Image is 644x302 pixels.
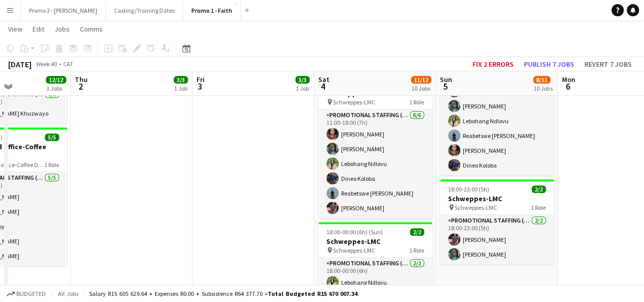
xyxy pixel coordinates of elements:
div: Salary R15 605 629.64 + Expenses R0.00 + Subsistence R64 377.70 = [89,290,357,297]
span: Comms [80,24,103,34]
span: Fri [197,75,205,84]
span: 11/12 [411,76,431,84]
div: CAT [63,60,73,68]
span: 3/3 [295,76,310,84]
span: 12/12 [46,76,66,84]
a: Comms [76,22,107,36]
span: Week 40 [34,60,59,68]
span: Mon [562,75,575,84]
div: 1 Job [174,85,187,92]
span: 5/5 [45,133,59,141]
span: Schweppes-LMC [333,98,375,106]
span: 1 Role [409,246,424,254]
span: 18:00-00:00 (6h) (Sun) [326,228,383,236]
button: Revert 7 jobs [580,58,636,71]
span: Schweppes-LMC [455,204,497,211]
span: Sun [440,75,452,84]
app-card-role: Promotional Staffing (Brand Ambassadors)2/218:00-23:00 (5h)[PERSON_NAME][PERSON_NAME] [440,215,554,264]
span: Jobs [54,24,70,34]
span: All jobs [56,290,80,297]
div: 3 Jobs [46,85,66,92]
app-card-role: Promotional Staffing (Brand Ambassadors)6/611:00-18:00 (7h)[PERSON_NAME][PERSON_NAME]Lebohang Ndl... [318,109,432,218]
h3: Schweppes-LMC [318,237,432,246]
span: Edit [33,24,44,34]
button: Promo 2 - [PERSON_NAME] [21,1,106,20]
span: 3 [195,80,205,92]
span: 6 [560,80,575,92]
span: Total Budgeted R15 670 007.34 [268,290,357,297]
span: View [8,24,22,34]
span: Budgeted [16,290,46,297]
span: Schweppes-LMC [333,246,375,254]
span: 1 Role [409,98,424,106]
span: 1 Role [44,161,59,169]
app-job-card: 11:00-18:00 (7h)6/6Schweppes-LMC Schweppes-LMC1 RolePromotional Staffing (Brand Ambassadors)6/611... [440,31,554,175]
span: 18:00-23:00 (5h) [448,185,489,193]
span: Thu [75,75,88,84]
span: Sat [318,75,329,84]
div: 1 Job [296,85,309,92]
div: [DATE] [8,59,32,69]
button: Publish 7 jobs [520,58,578,71]
button: Promo 1 - Faith [183,1,241,20]
app-card-role: Promotional Staffing (Brand Ambassadors)6/611:00-18:00 (7h)[PERSON_NAME][PERSON_NAME]Lebohang Ndl... [440,67,554,175]
div: 10 Jobs [411,85,431,92]
button: Fix 2 errors [468,58,518,71]
span: 2/2 [410,228,424,236]
a: Edit [29,22,48,36]
span: 3/3 [174,76,188,84]
a: Jobs [50,22,74,36]
a: View [4,22,26,36]
h3: Schweppes-LMC [440,194,554,203]
span: 8/11 [533,76,550,84]
span: 4 [317,80,329,92]
span: 2 [73,80,88,92]
button: Budgeted [5,288,47,299]
app-job-card: 18:00-23:00 (5h)2/2Schweppes-LMC Schweppes-LMC1 RolePromotional Staffing (Brand Ambassadors)2/218... [440,179,554,264]
span: 1 Role [531,204,546,211]
div: 10 Jobs [534,85,552,92]
span: 5 [438,80,452,92]
app-job-card: 11:00-18:00 (7h)6/6Schweppes-LMC Schweppes-LMC1 RolePromotional Staffing (Brand Ambassadors)6/611... [318,74,432,218]
span: 2/2 [531,185,546,193]
button: Casting/Training Dates [106,1,183,20]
